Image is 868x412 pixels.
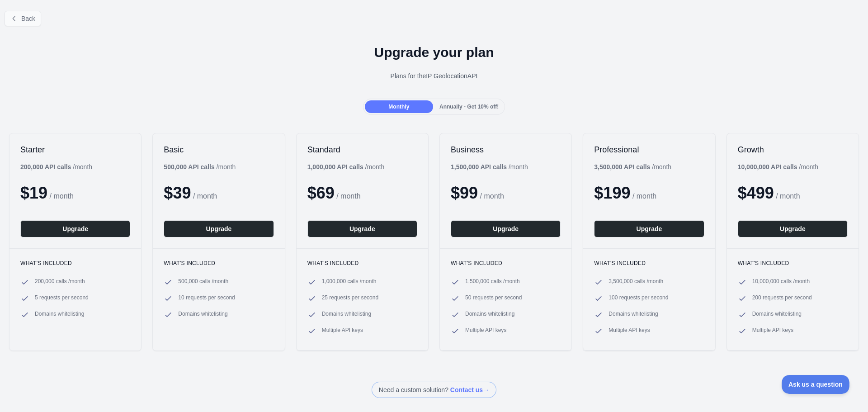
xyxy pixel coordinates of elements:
b: 1,000,000 API calls [307,163,363,170]
b: 3,500,000 API calls [594,163,650,170]
div: / month [451,162,528,171]
iframe: Toggle Customer Support [782,375,850,394]
h2: Professional [594,144,704,155]
span: $ 199 [594,184,630,202]
div: / month [307,162,385,171]
h2: Standard [307,144,417,155]
b: 1,500,000 API calls [451,163,507,170]
div: / month [594,162,671,171]
span: $ 99 [451,184,478,202]
h2: Business [451,144,561,155]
